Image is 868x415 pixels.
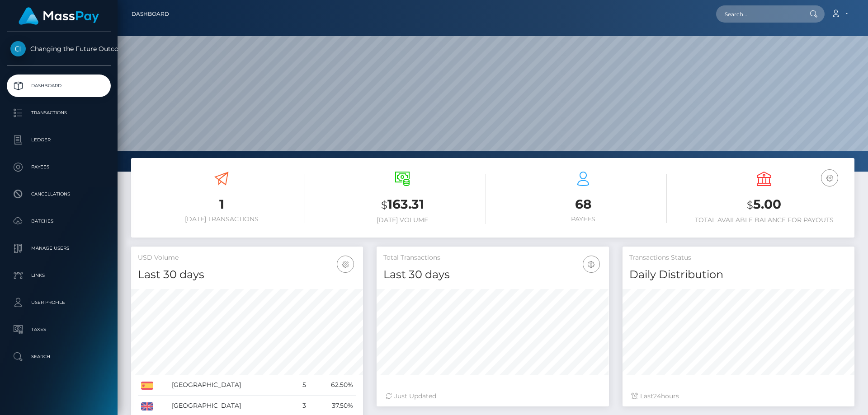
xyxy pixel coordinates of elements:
div: Last hours [632,392,845,401]
a: Ledger [7,129,111,151]
a: Transactions [7,102,111,124]
img: MassPay Logo [19,7,99,25]
span: Changing the Future Outcome Inc [7,45,111,53]
h6: Payees [500,215,667,223]
h6: Total Available Balance for Payouts [680,216,848,224]
h5: Transactions Status [629,253,848,262]
h5: USD Volume [138,253,356,262]
h6: [DATE] Volume [319,216,486,224]
h4: Last 30 days [138,267,356,283]
input: Search... [716,5,801,23]
p: Cancellations [10,187,107,201]
a: Search [7,345,111,368]
p: Payees [10,160,107,174]
td: 5 [293,375,309,396]
p: Search [10,350,107,364]
p: Links [10,269,107,282]
h3: 5.00 [680,196,848,214]
span: 24 [653,392,661,400]
p: Manage Users [10,242,107,255]
a: Dashboard [7,75,111,97]
div: Just Updated [386,392,599,401]
small: $ [747,199,753,211]
td: [GEOGRAPHIC_DATA] [169,375,293,396]
img: GB.png [141,402,153,410]
p: User Profile [10,296,107,309]
p: Taxes [10,323,107,336]
a: Batches [7,210,111,233]
p: Transactions [10,106,107,120]
p: Ledger [10,133,107,147]
a: Payees [7,156,111,178]
h5: Total Transactions [383,253,602,262]
a: Manage Users [7,237,111,260]
img: ES.png [141,382,153,390]
a: Links [7,264,111,287]
p: Dashboard [10,79,107,93]
a: Taxes [7,318,111,341]
td: 62.50% [309,375,356,396]
h3: 163.31 [319,196,486,214]
h6: [DATE] Transactions [138,215,305,223]
a: User Profile [7,291,111,314]
a: Cancellations [7,183,111,205]
h4: Last 30 days [383,267,602,283]
h3: 68 [500,196,667,213]
img: Changing the Future Outcome Inc [10,41,26,56]
h3: 1 [138,196,305,213]
a: Dashboard [132,5,169,23]
h4: Daily Distribution [629,267,848,283]
small: $ [381,199,387,211]
p: Batches [10,214,107,228]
